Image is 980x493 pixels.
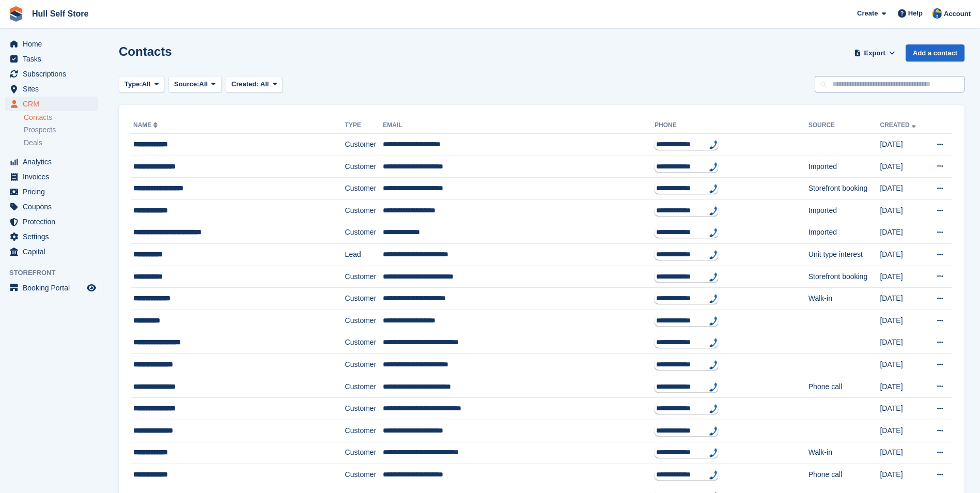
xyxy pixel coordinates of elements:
td: Customer [345,332,383,354]
td: [DATE] [880,332,926,354]
span: Capital [23,244,85,259]
span: All [142,79,151,89]
td: Customer [345,310,383,332]
img: hfpfyWBK5wQHBAGPgDf9c6qAYOxxMAAAAASUVORK5CYII= [709,316,718,326]
td: Customer [345,199,383,222]
img: hfpfyWBK5wQHBAGPgDf9c6qAYOxxMAAAAASUVORK5CYII= [709,426,718,436]
a: menu [5,155,98,169]
td: [DATE] [880,266,926,288]
td: [DATE] [880,199,926,222]
td: Customer [345,442,383,464]
a: Contacts [24,113,98,122]
img: hfpfyWBK5wQHBAGPgDf9c6qAYOxxMAAAAASUVORK5CYII= [709,382,718,392]
a: menu [5,244,98,259]
img: stora-icon-8386f47178a22dfd0bd8f6a31ec36ba5ce8667c1dd55bd0f319d3a0aa187defe.svg [8,6,24,22]
th: Phone [655,117,808,134]
td: Customer [345,354,383,376]
th: Email [383,117,655,134]
button: Type: All [119,76,164,93]
h1: Contacts [119,44,172,58]
td: Walk-in [808,288,880,310]
td: [DATE] [880,244,926,266]
td: [DATE] [880,288,926,310]
td: Customer [345,134,383,156]
td: Storefront booking [808,178,880,200]
th: Source [808,117,880,134]
span: Help [908,8,923,19]
a: menu [5,184,98,199]
span: Create [857,8,878,19]
span: Subscriptions [23,67,85,81]
td: [DATE] [880,376,926,398]
td: Customer [345,288,383,310]
img: hfpfyWBK5wQHBAGPgDf9c6qAYOxxMAAAAASUVORK5CYII= [709,338,718,347]
span: Prospects [24,125,56,135]
a: menu [5,52,98,66]
a: menu [5,170,98,184]
span: Pricing [23,184,85,199]
span: Coupons [23,199,85,214]
td: Customer [345,464,383,486]
span: Home [23,37,85,51]
td: Customer [345,178,383,200]
span: Tasks [23,52,85,66]
img: hfpfyWBK5wQHBAGPgDf9c6qAYOxxMAAAAASUVORK5CYII= [709,250,718,259]
img: hfpfyWBK5wQHBAGPgDf9c6qAYOxxMAAAAASUVORK5CYII= [709,294,718,303]
span: Export [864,48,885,58]
td: [DATE] [880,134,926,156]
a: Prospects [24,125,98,135]
span: Created: [231,80,259,88]
img: hfpfyWBK5wQHBAGPgDf9c6qAYOxxMAAAAASUVORK5CYII= [709,360,718,369]
span: Source: [174,79,199,89]
a: menu [5,229,98,244]
td: Customer [345,398,383,420]
img: hfpfyWBK5wQHBAGPgDf9c6qAYOxxMAAAAASUVORK5CYII= [709,184,718,193]
img: hfpfyWBK5wQHBAGPgDf9c6qAYOxxMAAAAASUVORK5CYII= [709,448,718,457]
td: Customer [345,420,383,442]
img: hfpfyWBK5wQHBAGPgDf9c6qAYOxxMAAAAASUVORK5CYII= [709,162,718,172]
td: Imported [808,156,880,178]
td: [DATE] [880,464,926,486]
a: menu [5,214,98,229]
img: hfpfyWBK5wQHBAGPgDf9c6qAYOxxMAAAAASUVORK5CYII= [709,228,718,237]
img: Hull Self Store [932,8,942,19]
a: menu [5,37,98,51]
th: Type [345,117,383,134]
td: Imported [808,199,880,222]
td: Customer [345,222,383,244]
a: Deals [24,137,98,148]
img: hfpfyWBK5wQHBAGPgDf9c6qAYOxxMAAAAASUVORK5CYII= [709,206,718,215]
a: Name [133,121,160,129]
span: All [199,79,208,89]
td: Phone call [808,376,880,398]
button: Source: All [168,76,222,93]
span: Protection [23,214,85,229]
span: Sites [23,82,85,96]
td: [DATE] [880,178,926,200]
td: [DATE] [880,442,926,464]
img: hfpfyWBK5wQHBAGPgDf9c6qAYOxxMAAAAASUVORK5CYII= [709,404,718,413]
button: Export [852,44,897,61]
td: [DATE] [880,310,926,332]
span: Booking Portal [23,281,85,295]
td: [DATE] [880,398,926,420]
a: menu [5,82,98,96]
a: menu [5,281,98,295]
button: Created: All [226,76,283,93]
td: Storefront booking [808,266,880,288]
td: [DATE] [880,354,926,376]
td: Customer [345,266,383,288]
span: Settings [23,229,85,244]
a: menu [5,97,98,111]
img: hfpfyWBK5wQHBAGPgDf9c6qAYOxxMAAAAASUVORK5CYII= [709,470,718,480]
span: Type: [125,79,142,89]
a: menu [5,199,98,214]
td: Lead [345,244,383,266]
span: Storefront [9,268,103,278]
a: Created [880,121,917,129]
td: Unit type interest [808,244,880,266]
td: [DATE] [880,156,926,178]
span: Account [944,9,971,19]
a: Add a contact [906,44,965,61]
img: hfpfyWBK5wQHBAGPgDf9c6qAYOxxMAAAAASUVORK5CYII= [709,272,718,282]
